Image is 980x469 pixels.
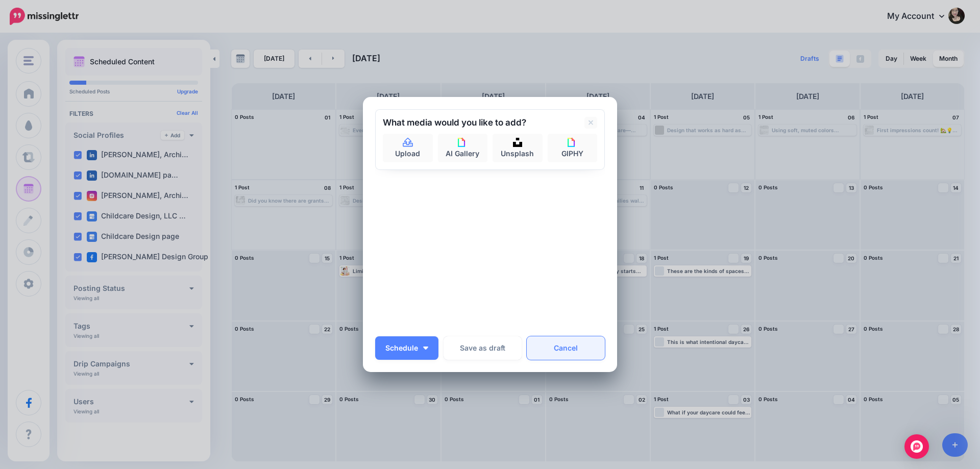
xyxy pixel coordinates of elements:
div: Open Intercom Messenger [904,434,929,459]
img: icon-giphy-square.png [568,138,577,147]
img: icon-giphy-square.png [458,138,467,147]
a: AI Gallery [438,134,488,162]
span: Schedule [385,344,418,352]
a: Cancel [527,336,605,360]
a: Upload [383,134,433,162]
button: Schedule [375,336,438,360]
img: arrow-down-white.png [423,347,428,350]
a: GIPHY [548,134,598,162]
button: Save as draft [444,336,522,360]
a: Unsplash [493,134,543,162]
h2: What media would you like to add? [383,118,526,127]
img: icon-unsplash-square.png [513,138,522,147]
